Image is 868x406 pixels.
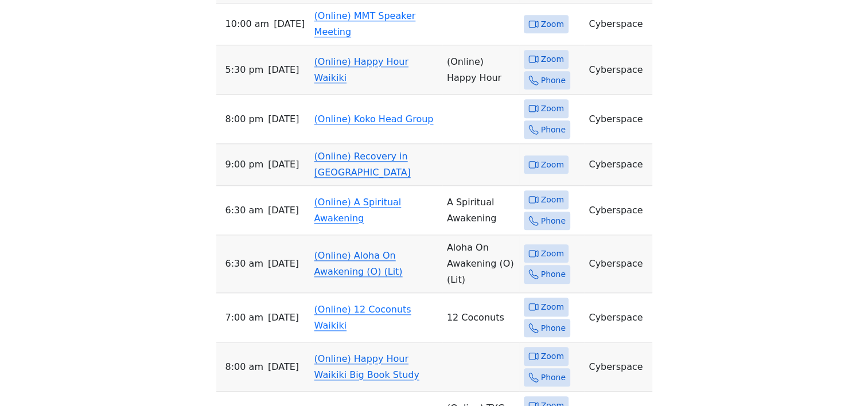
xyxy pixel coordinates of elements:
[541,52,564,67] span: Zoom
[541,73,566,88] span: Phone
[225,111,264,127] span: 8:00 PM
[314,114,434,124] a: (Online) Koko Head Group
[584,45,652,95] td: Cyberspace
[268,359,299,375] span: [DATE]
[541,267,566,282] span: Phone
[584,293,652,342] td: Cyberspace
[225,157,264,173] span: 9:00 PM
[442,235,519,293] td: Aloha On Awakening (O) (Lit)
[584,342,652,392] td: Cyberspace
[268,111,299,127] span: [DATE]
[442,186,519,235] td: A Spiritual Awakening
[314,353,419,380] a: (Online) Happy Hour Waikiki Big Book Study
[584,144,652,186] td: Cyberspace
[314,304,411,331] a: (Online) 12 Coconuts Waikiki
[314,250,403,277] a: (Online) Aloha On Awakening (O) (Lit)
[541,214,566,228] span: Phone
[314,197,402,224] a: (Online) A Spiritual Awakening
[541,123,566,137] span: Phone
[584,186,652,235] td: Cyberspace
[541,370,566,385] span: Phone
[541,17,564,32] span: Zoom
[314,56,408,83] a: (Online) Happy Hour Waikiki
[314,151,411,178] a: (Online) Recovery in [GEOGRAPHIC_DATA]
[442,45,519,95] td: (Online) Happy Hour
[225,16,270,32] span: 10:00 AM
[314,10,416,37] a: (Online) MMT Speaker Meeting
[268,256,299,272] span: [DATE]
[268,62,299,78] span: [DATE]
[541,101,564,116] span: Zoom
[541,193,564,207] span: Zoom
[268,310,299,326] span: [DATE]
[584,235,652,293] td: Cyberspace
[225,62,264,78] span: 5:30 PM
[268,202,299,218] span: [DATE]
[541,321,566,335] span: Phone
[225,202,263,218] span: 6:30 AM
[225,359,263,375] span: 8:00 AM
[541,300,564,314] span: Zoom
[268,157,299,173] span: [DATE]
[274,16,305,32] span: [DATE]
[584,3,652,45] td: Cyberspace
[442,293,519,342] td: 12 Coconuts
[584,95,652,144] td: Cyberspace
[541,349,564,364] span: Zoom
[541,247,564,261] span: Zoom
[225,310,263,326] span: 7:00 AM
[541,158,564,172] span: Zoom
[225,256,263,272] span: 6:30 AM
